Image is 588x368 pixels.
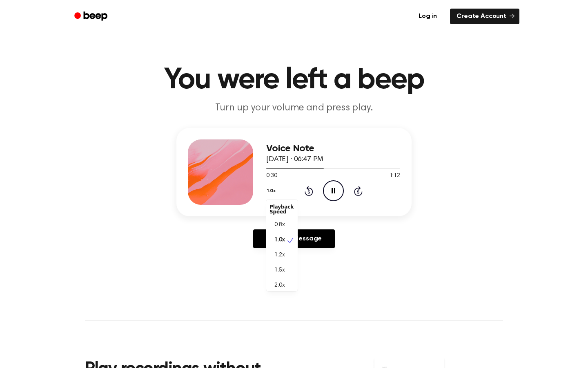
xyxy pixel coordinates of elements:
button: 1.0x [266,184,278,198]
span: 0.8x [274,221,285,229]
div: 1.0x [266,200,298,291]
span: 1.0x [274,236,285,245]
span: 1.5x [274,266,285,275]
span: 2.0x [274,281,285,290]
span: 1.2x [274,251,285,260]
div: Playback Speed [266,201,298,218]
